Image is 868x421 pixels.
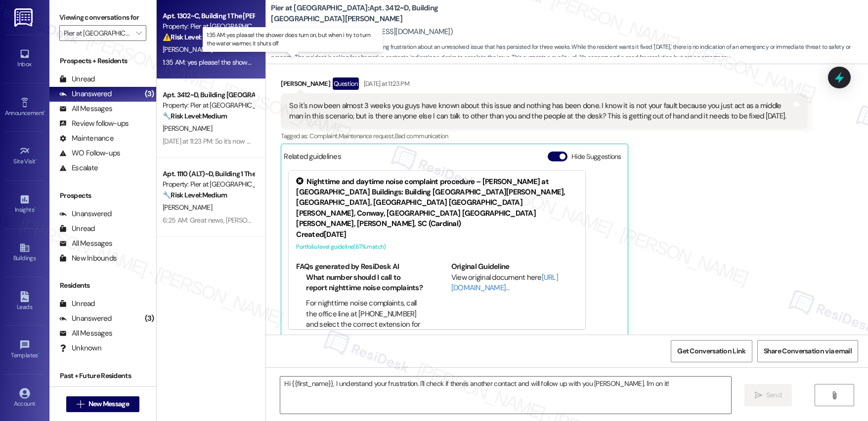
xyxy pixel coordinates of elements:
[49,280,156,291] div: Residents
[163,33,216,41] strong: ⚠️ Risk Level: High
[271,42,868,63] span: : The resident is expressing frustration about an unresolved issue that has persisted for three w...
[59,10,146,25] label: Viewing conversations for
[34,205,36,212] span: •
[280,377,731,414] textarea: Hi {{first_name}}, I understand your frustration. I'll check if there's another contact and will ...
[163,179,254,190] div: Property: Pier at [GEOGRAPHIC_DATA]
[296,177,578,230] div: Nighttime and daytime noise complaint procedure – [PERSON_NAME] at [GEOGRAPHIC_DATA] Buildings: B...
[830,391,838,399] i: 
[395,132,448,140] span: Bad communication
[59,148,120,158] div: WO Follow-ups
[755,391,762,399] i: 
[38,350,40,357] span: •
[766,390,781,400] span: Send
[5,191,44,218] a: Insights •
[333,77,359,90] div: Question
[289,101,792,122] div: So it's now been almost 3 weeks you guys have known about this issue and nothing has been done. I...
[309,132,339,140] span: Complaint ,
[59,104,112,114] div: All Messages
[59,118,129,129] div: Review follow-ups
[142,311,157,326] div: (3)
[281,77,808,93] div: [PERSON_NAME]
[163,203,212,212] span: [PERSON_NAME]
[757,340,858,362] button: Share Conversation via email
[64,25,130,41] input: All communities
[5,288,44,315] a: Leads
[49,56,156,66] div: Prospects + Residents
[163,58,440,67] div: 1:35 AM: yes please! the shower does turn on, but when i try to turn the water warmer, it shuts off
[281,129,808,143] div: Tagged as:
[77,400,84,408] i: 
[59,74,95,84] div: Unread
[163,45,212,54] span: [PERSON_NAME]
[163,90,254,100] div: Apt. 3412~D, Building [GEOGRAPHIC_DATA][PERSON_NAME]
[671,340,752,362] button: Get Conversation Link
[451,262,510,271] b: Original Guideline
[306,272,423,294] li: What number should I call to report nighttime noise complaints?
[59,89,112,99] div: Unanswered
[59,343,101,353] div: Unknown
[59,224,95,234] div: Unread
[361,78,409,89] div: [DATE] at 11:23 PM
[136,29,141,37] i: 
[59,299,95,309] div: Unread
[49,371,156,381] div: Past + Future Residents
[744,384,792,406] button: Send
[5,143,44,169] a: Site Visit •
[142,86,157,102] div: (3)
[163,124,212,133] span: [PERSON_NAME]
[451,272,558,293] a: [URL][DOMAIN_NAME]…
[163,100,254,111] div: Property: Pier at [GEOGRAPHIC_DATA]
[59,163,98,173] div: Escalate
[451,272,578,294] div: View original document here
[296,262,399,271] b: FAQs generated by ResiDesk AI
[36,156,37,163] span: •
[339,132,395,140] span: Maintenance request ,
[163,112,227,120] strong: 🔧 Risk Level: Medium
[44,108,45,115] span: •
[163,11,254,21] div: Apt. 1302~C, Building 1 The [PERSON_NAME]
[296,242,578,252] div: Portfolio level guideline ( 67 % match)
[163,216,617,225] div: 6:25 AM: Great news, [PERSON_NAME]! I'm glad to hear your payment went through successfully this ...
[207,31,379,48] p: 1:35 AM: yes please! the shower does turn on, but when i try to turn the water warmer, it shuts off
[677,346,745,356] span: Get Conversation Link
[59,253,117,264] div: New Inbounds
[5,385,44,412] a: Account
[284,152,341,166] div: Related guidelines
[163,169,254,179] div: Apt. 1110 (ALT)~D, Building 1 The [PERSON_NAME]
[163,191,227,199] strong: 🔧 Risk Level: Medium
[296,230,578,240] div: Created [DATE]
[5,239,44,266] a: Buildings
[66,396,139,412] button: New Message
[59,328,112,339] div: All Messages
[306,298,423,341] li: For nighttime noise complaints, call the office line at [PHONE_NUMBER] and select the correct ext...
[764,346,852,356] span: Share Conversation via email
[59,133,114,144] div: Maintenance
[59,313,112,324] div: Unanswered
[59,209,112,219] div: Unanswered
[49,191,156,201] div: Prospects
[5,45,44,72] a: Inbox
[571,152,621,162] label: Hide Suggestions
[14,8,35,27] img: ResiDesk Logo
[163,21,254,32] div: Property: Pier at [GEOGRAPHIC_DATA]
[271,3,469,24] b: Pier at [GEOGRAPHIC_DATA]: Apt. 3412~D, Building [GEOGRAPHIC_DATA][PERSON_NAME]
[5,337,44,363] a: Templates •
[88,399,129,409] span: New Message
[59,238,112,249] div: All Messages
